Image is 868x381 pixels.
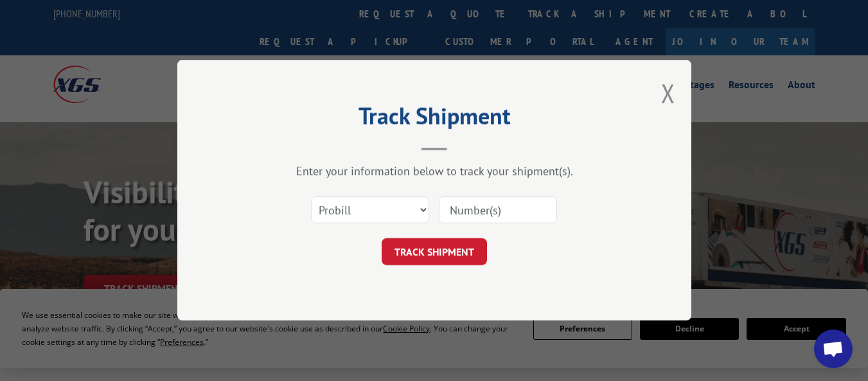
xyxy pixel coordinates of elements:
[814,330,853,368] div: Open chat
[439,197,557,224] input: Number(s)
[242,164,627,179] div: Enter your information below to track your shipment(s).
[661,76,675,110] button: Close modal
[382,239,487,266] button: TRACK SHIPMENT
[242,107,627,131] h2: Track Shipment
